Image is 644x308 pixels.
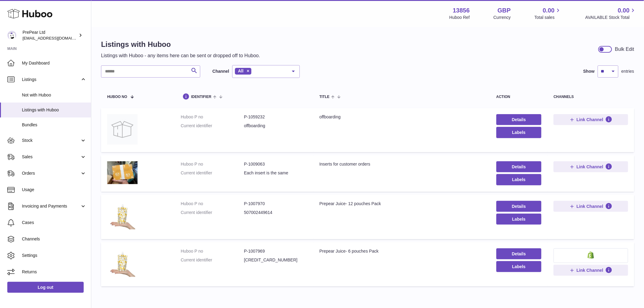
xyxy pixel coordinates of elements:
dt: Huboo P no [181,201,244,207]
span: Cases [22,220,86,226]
span: entries [621,68,634,74]
span: Stock [22,138,80,143]
strong: GBP [498,6,511,15]
button: Link Channel [554,161,628,172]
img: Prepear Juice- 6 pouches Pack [107,248,138,279]
button: Link Channel [554,265,628,276]
button: Link Channel [554,201,628,212]
span: Invoicing and Payments [22,203,80,209]
div: offboarding [320,114,484,120]
a: Log out [7,282,84,293]
span: Settings [22,253,86,258]
p: Listings with Huboo - any items here can be sent or dropped off to Huboo. [101,52,260,59]
span: Huboo no [107,95,127,99]
div: action [496,95,542,99]
button: Labels [496,261,542,272]
span: Bundles [22,122,86,128]
dt: Current identifier [181,210,244,215]
dd: P-1007969 [244,248,307,254]
a: 0.00 Total sales [534,6,562,20]
span: Channels [22,236,86,242]
dt: Current identifier [181,170,244,176]
div: Prepear Juice- 12 pouches Pack [320,201,484,207]
span: Link Channel [577,117,604,122]
span: Link Channel [577,268,604,273]
div: Currency [494,15,511,20]
img: offboarding [107,114,138,145]
dd: Each insert is the same [244,170,307,176]
img: Inserts for customer orders [107,161,138,184]
a: Details [496,201,542,212]
a: Details [496,161,542,172]
dd: 507002449614 [244,210,307,215]
button: Link Channel [554,114,628,125]
span: AVAILABLE Stock Total [585,15,637,20]
span: Link Channel [577,164,604,170]
span: My Dashboard [22,60,86,66]
button: Labels [496,174,542,185]
button: Labels [496,214,542,225]
dd: P-1007970 [244,201,307,207]
span: Not with Huboo [22,92,86,98]
dt: Current identifier [181,257,244,263]
span: [EMAIL_ADDRESS][DOMAIN_NAME] [23,36,89,40]
dd: P-1009063 [244,161,307,167]
dd: P-1059232 [244,114,307,120]
span: title [320,95,330,99]
dt: Huboo P no [181,114,244,120]
span: Usage [22,187,86,193]
dd: offboarding [244,123,307,129]
span: Listings [22,77,80,82]
a: Details [496,248,542,259]
strong: 13856 [453,6,470,15]
span: Listings with Huboo [22,107,86,113]
a: 0.00 AVAILABLE Stock Total [585,6,637,20]
span: Link Channel [577,204,604,209]
div: channels [554,95,628,99]
div: Huboo Ref [450,15,470,20]
div: Bulk Edit [615,46,634,53]
h1: Listings with Huboo [101,40,260,49]
span: 0.00 [618,6,630,15]
img: Prepear Juice- 12 pouches Pack [107,201,138,232]
span: Orders [22,170,80,176]
div: PrePear Ltd [23,30,77,41]
img: internalAdmin-13856@internal.huboo.com [7,31,16,40]
a: Details [496,114,542,125]
span: identifier [191,95,212,99]
button: Labels [496,127,542,138]
dt: Huboo P no [181,248,244,254]
div: Inserts for customer orders [320,161,484,167]
div: Prepear Juice- 6 pouches Pack [320,248,484,254]
dd: [CREDIT_CARD_NUMBER] [244,257,307,263]
span: Sales [22,154,80,160]
label: Show [583,68,595,74]
span: All [238,68,243,73]
span: 0.00 [543,6,555,15]
span: Total sales [534,15,562,20]
dt: Huboo P no [181,161,244,167]
span: Returns [22,269,86,275]
dt: Current identifier [181,123,244,129]
label: Channel [212,68,229,74]
img: shopify-small.png [588,251,594,259]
